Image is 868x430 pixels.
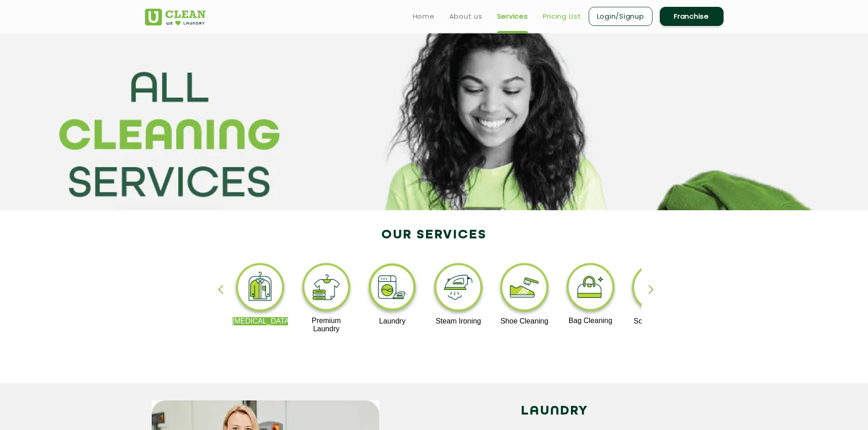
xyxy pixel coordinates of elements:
[543,11,581,22] a: Pricing List
[628,261,684,317] img: sofa_cleaning_11zon.webp
[660,7,724,26] a: Franchise
[298,261,354,317] img: premium_laundry_cleaning_11zon.webp
[298,317,354,333] p: Premium Laundry
[449,11,483,22] a: About us
[232,261,288,317] img: dry_cleaning_11zon.webp
[497,11,528,22] a: Services
[232,317,288,325] p: [MEDICAL_DATA]
[365,317,421,325] p: Laundry
[145,9,205,25] img: UClean Laundry and Dry Cleaning
[628,317,684,325] p: Sofa Cleaning
[589,7,652,26] a: Login/Signup
[431,261,487,317] img: steam_ironing_11zon.webp
[413,11,435,22] a: Home
[497,317,553,325] p: Shoe Cleaning
[497,261,553,317] img: shoe_cleaning_11zon.webp
[563,261,619,317] img: bag_cleaning_11zon.webp
[431,317,487,325] p: Steam Ironing
[393,400,717,422] h2: LAUNDRY
[563,317,619,325] p: Bag Cleaning
[365,261,421,317] img: laundry_cleaning_11zon.webp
